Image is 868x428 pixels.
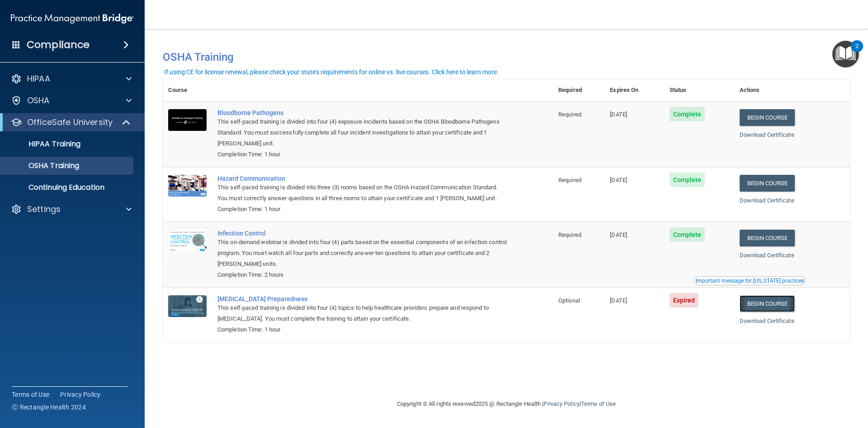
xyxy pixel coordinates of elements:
[164,69,499,75] div: If using CE for license renewal, please check your state's requirements for online vs. live cours...
[163,51,850,63] h4: OSHA Training
[217,237,508,269] div: This on-demand webinar is divided into four (4) parts based on the essential components of an inf...
[217,204,508,215] div: Completion Time: 1 hour
[558,111,581,118] span: Required
[740,252,794,259] a: Download Certificate
[11,95,132,106] a: OSHA
[543,400,579,407] a: Privacy Policy
[610,177,627,183] span: [DATE]
[60,390,101,399] a: Privacy Policy
[610,231,627,238] span: [DATE]
[670,173,705,187] span: Complete
[558,177,581,183] span: Required
[670,227,705,242] span: Complete
[670,293,699,308] span: Expired
[163,67,500,77] button: If using CE for license renewal, please check your state's requirements for online vs. live cours...
[27,117,113,128] p: OfficeSafe University
[740,197,794,204] a: Download Certificate
[27,204,61,215] p: Settings
[6,161,79,170] p: OSHA Training
[855,46,859,58] div: 2
[12,403,86,412] span: Ⓒ Rectangle Health 2024
[217,175,508,182] a: Hazard Communication
[553,79,604,101] th: Required
[740,109,795,126] a: Begin Course
[740,175,795,192] a: Begin Course
[740,295,795,312] a: Begin Course
[694,276,806,285] button: Read this if you are a dental practitioner in the state of CA
[27,38,90,51] h4: Compliance
[6,139,80,149] p: HIPAA Training
[581,400,616,407] a: Terms of Use
[6,183,129,192] p: Continuing Education
[604,79,664,101] th: Expires On
[12,390,49,399] a: Terms of Use
[610,111,627,118] span: [DATE]
[558,231,581,238] span: Required
[664,79,734,101] th: Status
[11,117,131,128] a: OfficeSafe University
[696,278,804,284] div: Important message for [US_STATE] practices
[734,79,850,101] th: Actions
[610,297,627,304] span: [DATE]
[217,149,508,160] div: Completion Time: 1 hour
[217,116,508,149] div: This self-paced training is divided into four (4) exposure incidents based on the OSHA Bloodborne...
[740,317,794,324] a: Download Certificate
[740,131,794,138] a: Download Certificate
[163,79,212,101] th: Course
[217,324,508,335] div: Completion Time: 1 hour
[217,295,508,303] a: [MEDICAL_DATA] Preparedness
[11,204,132,215] a: Settings
[27,73,50,84] p: HIPAA
[832,41,859,67] button: Open Resource Center, 2 new notifications
[217,182,508,204] div: This self-paced training is divided into three (3) rooms based on the OSHA Hazard Communication S...
[11,73,132,84] a: HIPAA
[11,10,134,28] img: PMB logo
[217,303,508,324] div: This self-paced training is divided into four (4) topics to help healthcare providers prepare and...
[341,390,671,418] div: Copyright © All rights reserved 2025 @ Rectangle Health | |
[217,230,508,237] a: Infection Control
[217,109,508,116] a: Bloodborne Pathogens
[217,269,508,280] div: Completion Time: 2 hours
[27,95,50,106] p: OSHA
[740,230,795,246] a: Begin Course
[670,107,705,121] span: Complete
[558,297,580,304] span: Optional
